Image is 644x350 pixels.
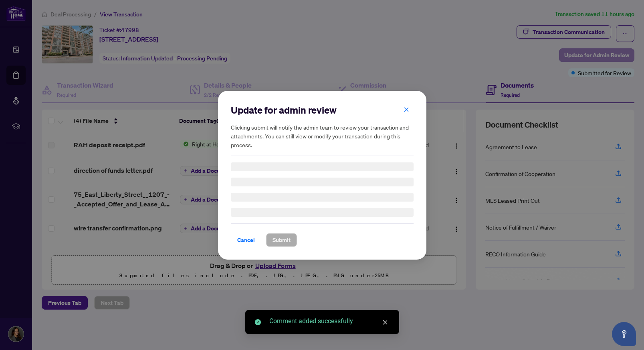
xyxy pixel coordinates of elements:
span: Cancel [237,234,255,246]
span: close [404,106,409,112]
span: check-circle [255,319,261,325]
span: close [382,320,388,325]
a: Close [381,318,390,327]
button: Open asap [612,322,636,346]
button: Submit [266,233,297,247]
h5: Clicking submit will notify the admin team to review your transaction and attachments. You can st... [231,123,414,149]
h2: Update for admin review [231,104,414,116]
div: Comment added successfully [269,316,390,326]
button: Cancel [231,233,261,247]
